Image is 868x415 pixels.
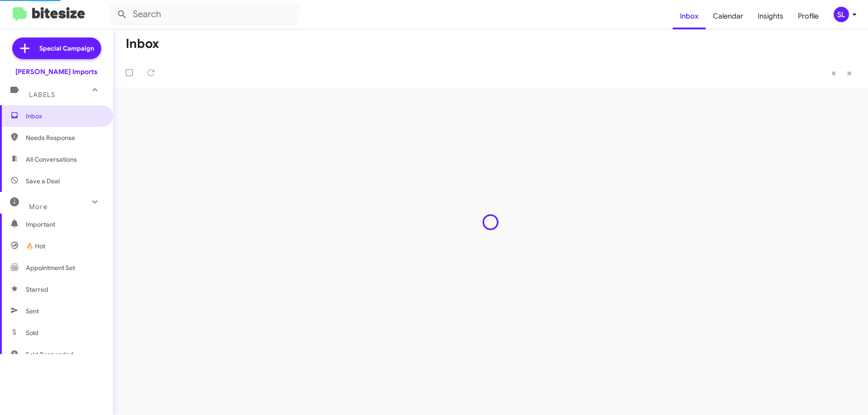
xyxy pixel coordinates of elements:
span: More [29,203,47,211]
button: SL [826,7,858,22]
a: Inbox [673,3,706,29]
nav: Page navigation example [826,64,857,82]
h1: Inbox [126,37,159,51]
span: Save a Deal [26,177,60,186]
a: Calendar [706,3,750,29]
span: Inbox [26,112,103,121]
span: Sold [26,328,38,337]
span: Important [26,220,103,229]
span: Labels [29,91,55,99]
a: Profile [791,3,826,29]
input: Search [109,4,299,25]
button: Next [841,64,857,82]
span: « [831,67,836,79]
span: All Conversations [26,155,77,164]
span: 🔥 Hot [26,242,45,251]
a: Insights [750,3,791,29]
button: Previous [826,64,842,82]
span: Starred [26,285,48,294]
a: Special Campaign [12,37,101,59]
div: SL [834,7,849,22]
span: Appointment Set [26,263,75,272]
span: Sold Responded [26,350,74,359]
span: » [847,67,852,79]
span: Sent [26,307,39,316]
div: [PERSON_NAME] Imports [15,67,98,76]
span: Special Campaign [39,44,94,53]
span: Needs Response [26,133,103,142]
